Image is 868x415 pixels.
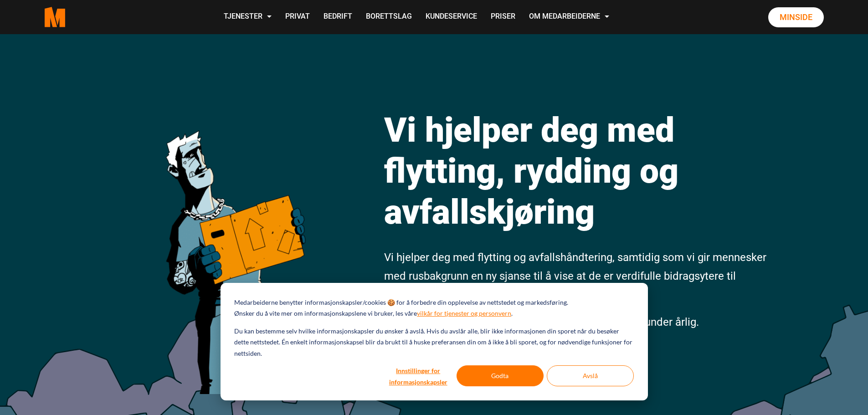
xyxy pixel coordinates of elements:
a: Minside [768,7,824,27]
a: vilkår for tjenester og personvern [417,308,511,319]
a: Borettslag [359,1,419,33]
img: medarbeiderne man icon optimized [156,89,313,394]
p: Du kan bestemme selv hvilke informasjonskapsler du ønsker å avslå. Hvis du avslår alle, blir ikke... [234,326,633,359]
p: Ønsker du å vite mer om informasjonskapslene vi bruker, les våre . [234,308,513,319]
button: Godta [457,365,544,386]
button: Avslå [547,365,634,386]
button: Innstillinger for informasjonskapsler [383,365,453,386]
a: Priser [484,1,522,33]
a: Kundeservice [419,1,484,33]
p: Medarbeiderne benytter informasjonskapsler/cookies 🍪 for å forbedre din opplevelse av nettstedet ... [234,297,568,308]
a: Bedrift [317,1,359,33]
a: Tjenester [217,1,278,33]
a: Privat [278,1,317,33]
span: Vi hjelper deg med flytting og avfallshåndtering, samtidig som vi gir mennesker med rusbakgrunn e... [384,251,766,301]
a: Om Medarbeiderne [522,1,616,33]
h1: Vi hjelper deg med flytting, rydding og avfallskjøring [384,109,769,232]
div: Cookie banner [221,283,648,400]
